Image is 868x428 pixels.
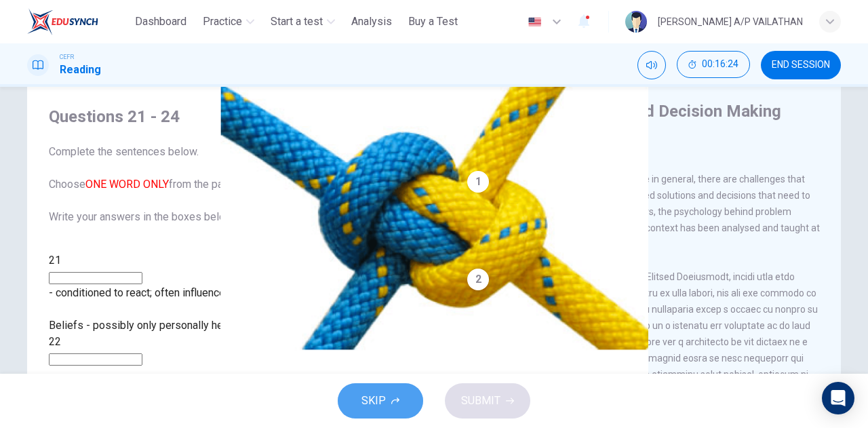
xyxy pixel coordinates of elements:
button: 00:16:24 [677,51,750,78]
div: Hide [677,51,750,79]
span: Analysis [351,14,392,30]
span: 00:16:24 [702,59,738,70]
img: ELTC logo [27,8,98,35]
button: Analysis [346,9,397,34]
h1: Reading [60,62,101,78]
div: 2 [467,269,489,290]
button: END SESSION [761,51,841,79]
span: CEFR [60,52,74,62]
span: Start a test [271,14,323,30]
button: Buy a Test [403,9,463,34]
span: SKIP [361,391,386,410]
div: 1 [467,171,489,193]
span: Buy a Test [408,14,458,30]
button: Practice [197,9,260,34]
div: Open Intercom Messenger [822,382,854,414]
button: SKIP [338,383,423,419]
span: Practice [203,14,242,30]
img: en [526,17,543,27]
a: ELTC logo [27,8,130,35]
span: Dashboard [135,14,186,30]
img: Profile picture [625,11,647,33]
span: END SESSION [772,60,830,71]
div: Mute [637,51,666,79]
button: Dashboard [130,9,192,34]
button: Start a test [265,9,340,34]
div: [PERSON_NAME] A/P VAILATHAN [658,14,803,30]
